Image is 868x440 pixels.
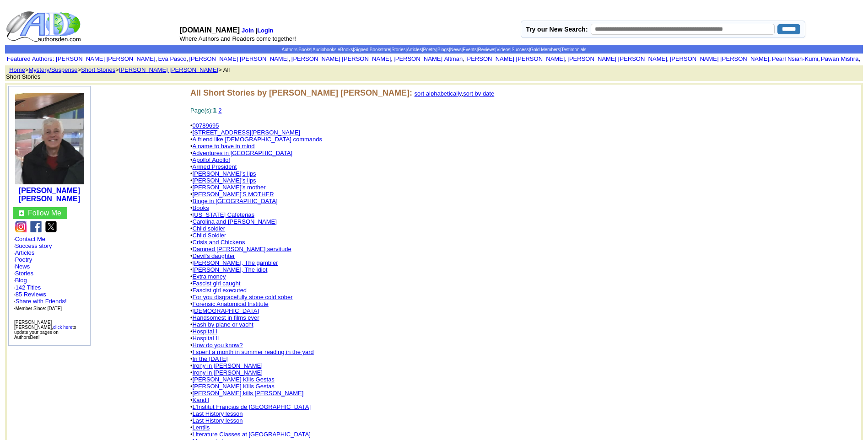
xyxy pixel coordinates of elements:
font: • [190,239,245,246]
a: Adventures in [GEOGRAPHIC_DATA] [193,150,292,156]
font: • [190,246,291,252]
a: Blog [15,277,27,284]
a: [PERSON_NAME] [PERSON_NAME] [670,55,769,62]
font: : [7,55,54,62]
img: gc.jpg [19,210,24,216]
a: Stories [391,47,405,52]
font: • [190,198,277,204]
font: · · · · · · · [13,236,86,312]
font: • [190,417,243,424]
a: Apollo! Apollo! [193,156,230,163]
font: Page(s): [190,107,221,114]
a: Blogs [437,47,449,52]
font: • [190,390,303,397]
a: Pawan Mishra [821,55,858,62]
a: Carolina and [PERSON_NAME] [193,218,277,225]
a: Crisis and Chickens [193,239,245,246]
a: Reviews [478,47,495,52]
font: · · [14,298,67,311]
font: 1 [213,106,216,114]
a: sort by date [463,90,494,97]
a: Audiobooks [313,47,336,52]
font: | [256,27,275,34]
a: Devil's daughter [193,252,235,259]
font: • [190,150,292,156]
a: In the [DATE] [193,355,228,362]
font: • [190,136,322,143]
a: Poetry [15,256,32,263]
font: • [190,328,217,335]
font: , , , , , , , , , , [56,55,861,62]
a: Irony in [PERSON_NAME] [193,362,263,369]
font: • [190,369,263,376]
font: [PERSON_NAME] [PERSON_NAME], to update your pages on AuthorsDen! [14,320,76,340]
a: A friend like [DEMOGRAPHIC_DATA] commands [193,136,322,143]
font: Member Since: [DATE] [16,306,62,311]
a: [US_STATE] Cafeterias [193,211,254,218]
font: i [393,57,394,62]
a: Articles [407,47,422,52]
a: Hospital I [193,328,217,335]
a: [PERSON_NAME]'s lips [193,170,256,177]
font: • [190,376,275,383]
a: [PERSON_NAME] Kills Gestas [193,383,275,390]
a: L'Institut Français de [GEOGRAPHIC_DATA] [193,403,311,410]
font: • [190,122,219,129]
font: • [190,397,209,403]
a: 85 Reviews [16,291,46,298]
a: Join [242,27,254,34]
a: Mystery/Suspense [29,66,78,73]
a: Share with Friends! [16,298,67,305]
a: Short Stories [81,66,115,73]
a: Stories [15,270,33,277]
font: • [190,218,277,225]
a: Binge in [GEOGRAPHIC_DATA] [193,198,278,204]
a: Follow Me [28,209,61,217]
a: A name to have in mind [193,143,255,150]
font: • [190,410,243,417]
font: All Short Stories by [PERSON_NAME] [PERSON_NAME]: [190,88,412,97]
a: Poetry [423,47,437,52]
a: Login [257,27,273,34]
font: • [190,321,253,328]
font: • [190,252,235,259]
a: Fascist girl executed [193,287,247,294]
a: [PERSON_NAME], The idiot [193,266,268,273]
a: Authors [281,47,297,52]
a: [PERSON_NAME] [PERSON_NAME] [56,55,155,62]
a: eBooks [338,47,353,52]
font: • [190,300,269,307]
font: i [188,57,189,62]
font: • [190,355,228,362]
a: News [450,47,462,52]
font: • [190,383,275,390]
a: Extra money [193,273,226,280]
a: [PERSON_NAME]'s mother [193,184,266,191]
font: • [190,287,247,294]
a: Books [193,204,209,211]
font: • [190,129,300,136]
a: Last History lesson [193,410,243,417]
font: · · [14,284,67,311]
a: Handsomest in films ever [193,314,259,321]
font: • [190,349,314,355]
font: • [190,314,259,321]
a: 142 Titles [16,284,41,291]
font: • [190,362,263,369]
a: Articles [15,249,35,256]
a: Armed President [193,163,237,170]
a: [PERSON_NAME] [PERSON_NAME] [19,187,80,203]
label: Try our New Search: [526,26,588,33]
a: Signed Bookstore [354,47,390,52]
img: fb.png [30,221,42,232]
font: • [190,191,274,198]
a: Books [299,47,312,52]
a: Featured Authors [7,55,53,62]
span: | | | | | | | | | | | | | | | [281,47,586,52]
font: i [669,57,669,62]
font: i [464,57,465,62]
a: [PERSON_NAME]'s lips [193,177,256,184]
a: [STREET_ADDRESS][PERSON_NAME] [193,129,301,136]
font: i [291,57,291,62]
